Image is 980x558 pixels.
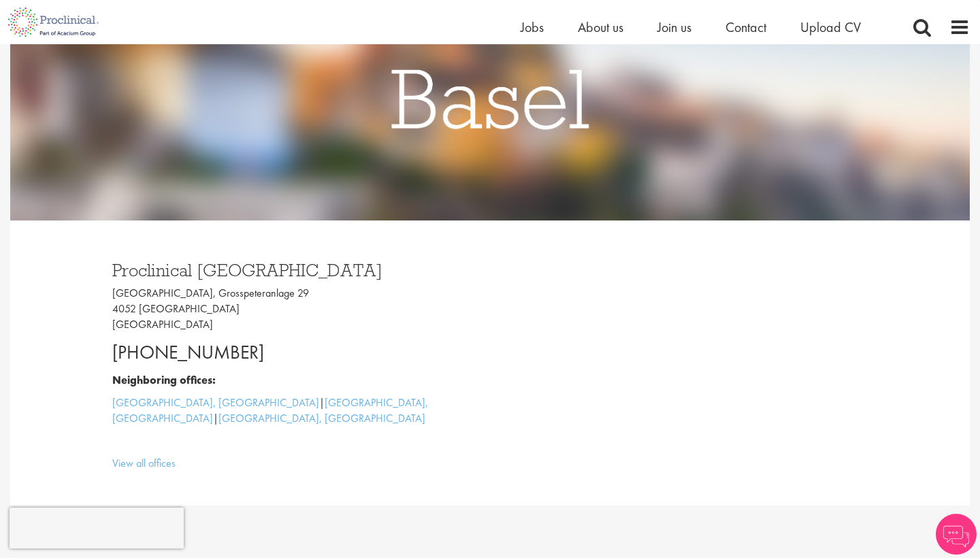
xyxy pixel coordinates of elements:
a: [GEOGRAPHIC_DATA], [GEOGRAPHIC_DATA] [112,395,428,425]
a: Join us [657,18,691,36]
iframe: reCAPTCHA [10,508,184,548]
a: Upload CV [800,18,861,36]
p: [GEOGRAPHIC_DATA], Grosspeteranlage 29 4052 [GEOGRAPHIC_DATA] [GEOGRAPHIC_DATA] [112,286,480,333]
a: [GEOGRAPHIC_DATA], [GEOGRAPHIC_DATA] [112,395,319,410]
img: Chatbot [936,514,977,555]
a: Jobs [521,18,544,36]
a: About us [578,18,623,36]
a: View all offices [112,456,176,470]
b: Neighboring offices: [112,373,216,387]
p: | | [112,395,480,427]
a: Contact [725,18,766,36]
p: [PHONE_NUMBER] [112,339,480,366]
h3: Proclinical [GEOGRAPHIC_DATA] [112,261,480,279]
a: [GEOGRAPHIC_DATA], [GEOGRAPHIC_DATA] [218,411,425,425]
